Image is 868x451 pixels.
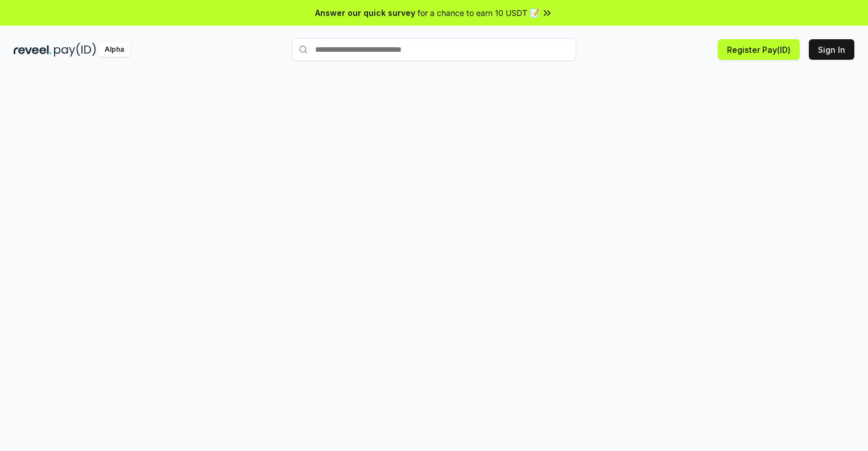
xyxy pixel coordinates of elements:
[14,43,52,57] img: reveel_dark
[54,43,96,57] img: pay_id
[315,7,415,19] span: Answer our quick survey
[98,43,130,57] div: Alpha
[418,7,539,19] span: for a chance to earn 10 USDT 📝
[718,39,800,60] button: Register Pay(ID)
[809,39,854,60] button: Sign In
